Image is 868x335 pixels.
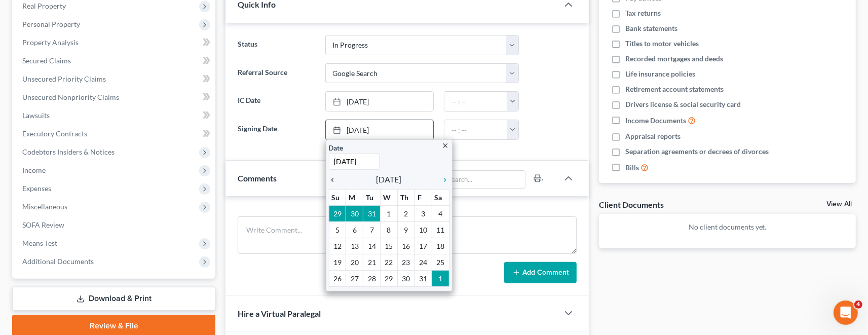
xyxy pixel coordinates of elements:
input: Search... [445,171,525,188]
th: Su [329,189,346,205]
td: 30 [346,205,363,221]
td: 22 [381,254,398,270]
td: 12 [329,238,346,254]
span: Comments [238,173,277,183]
a: Executory Contracts [14,125,215,143]
span: Hire a Virtual Paralegal [238,309,321,318]
td: 17 [414,238,432,254]
td: 1 [381,205,398,221]
td: 31 [363,205,381,221]
span: Real Property [22,2,66,10]
label: IC Date [233,91,320,111]
label: Date [329,142,344,153]
div: [PERSON_NAME] • 15m ago [16,208,102,214]
div: Close [178,4,196,22]
i: chevron_left [329,176,342,184]
td: 28 [363,270,381,286]
a: View All [826,201,852,208]
td: 18 [432,238,449,254]
b: [DATE] [25,106,52,114]
span: Bills [625,163,639,173]
i: close [442,142,449,150]
td: 4 [432,205,449,221]
span: Income Documents [625,116,686,126]
i: chevron_right [436,176,449,184]
div: In observance of[DATE],the NextChapter team will be out of office on[DATE]. Our team will be unav... [8,80,166,206]
span: Separation agreements or decrees of divorces [625,146,769,157]
td: 31 [414,270,432,286]
a: close [442,139,449,151]
td: 10 [414,221,432,238]
button: Upload attachment [48,257,56,265]
td: 16 [397,238,414,254]
td: 29 [329,205,346,221]
button: Gif picker [32,257,40,265]
th: W [381,189,398,205]
td: 20 [346,254,363,270]
img: Profile image for Emma [29,6,45,22]
button: Add Comment [504,262,577,283]
button: go back [7,4,26,23]
a: Property Analysis [14,33,215,52]
td: 11 [432,221,449,238]
span: Additional Documents [22,257,94,266]
b: [DATE], [76,86,105,94]
span: Drivers license & social security card [625,99,741,109]
span: Income [22,166,46,174]
a: chevron_right [436,173,449,185]
textarea: Message… [9,236,194,253]
span: Bank statements [625,23,677,33]
td: 21 [363,254,381,270]
a: Lawsuits [14,106,215,125]
span: Retirement account statements [625,84,724,94]
td: 25 [432,254,449,270]
h1: [PERSON_NAME] [49,5,115,13]
iframe: Intercom live chat [834,301,858,325]
td: 23 [397,254,414,270]
label: Signing Date [233,120,320,140]
td: 13 [346,238,363,254]
label: Referral Source [233,63,320,84]
th: M [346,189,363,205]
th: Tu [363,189,381,205]
span: Personal Property [22,20,80,28]
td: 19 [329,254,346,270]
td: 3 [414,205,432,221]
input: 1/1/2013 [329,153,380,170]
td: 2 [397,205,414,221]
p: Active [DATE] [49,13,94,23]
input: -- : -- [444,92,507,111]
span: SOFA Review [22,220,64,229]
a: Unsecured Priority Claims [14,70,215,88]
div: Client Documents [599,199,664,210]
td: 1 [432,270,449,286]
span: Titles to motor vehicles [625,39,699,49]
span: Recorded mortgages and deeds [625,54,723,64]
td: 26 [329,270,346,286]
span: Means Test [22,239,57,247]
button: Start recording [64,257,72,265]
a: [DATE] [326,120,434,139]
span: Executory Contracts [22,129,87,138]
button: Emoji picker [16,257,24,266]
span: Appraisal reports [625,131,681,141]
a: Unsecured Nonpriority Claims [14,88,215,106]
b: [DATE] [25,146,52,154]
td: 14 [363,238,381,254]
td: 27 [346,270,363,286]
td: 8 [381,221,398,238]
span: Life insurance policies [625,69,695,79]
div: Emma says… [8,80,195,229]
a: Secured Claims [14,52,215,70]
td: 29 [381,270,398,286]
a: Download & Print [12,287,215,311]
span: Secured Claims [22,56,71,65]
span: Lawsuits [22,111,50,120]
a: chevron_left [329,173,342,185]
a: Help Center [16,161,137,179]
td: 30 [397,270,414,286]
th: Th [397,189,414,205]
th: Sa [432,189,449,205]
input: -- : -- [444,120,507,139]
div: We encourage you to use the to answer any questions and we will respond to any unanswered inquiri... [16,160,158,200]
